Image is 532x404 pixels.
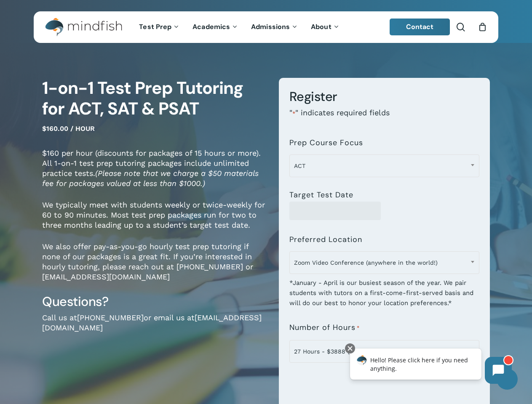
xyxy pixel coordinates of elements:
[289,138,363,147] label: Prep Course Focus
[42,169,259,188] em: (Please note that we charge a $50 materials fee for packages valued at less than $1000.)
[42,200,266,242] p: We typically meet with students weekly or twice-weekly for 60 to 90 minutes. Most test prep packa...
[245,24,305,31] a: Admissions
[390,19,450,35] a: Contact
[305,24,346,31] a: About
[77,313,144,322] a: [PHONE_NUMBER]
[289,108,479,130] p: " " indicates required fields
[311,22,331,31] span: About
[42,125,95,133] span: $160.00 / hour
[42,148,266,200] p: $160 per hour (discounts for packages of 15 hours or more). All 1-on-1 test prep tutoring package...
[42,78,266,120] h1: 1-on-1 Test Prep Tutoring for ACT, SAT & PSAT
[192,22,230,31] span: Academics
[42,293,266,310] h3: Questions?
[289,340,479,363] span: 27 Hours - $3888 (targeting 5+ / 200+ point improvement on ACT / SAT; reg. $4320)
[290,254,479,271] span: Zoom Video Conference (anywhere in the world!)
[133,11,346,43] nav: Main Menu
[289,272,479,308] div: *January - April is our busiest season of the year. We pair students with tutors on a first-come-...
[42,242,266,293] p: We also offer pay-as-you-go hourly test prep tutoring if none of our packages is a great fit. If ...
[290,343,479,360] span: 27 Hours - $3888 (targeting 5+ / 200+ point improvement on ACT / SAT; reg. $4320)
[42,313,266,344] p: Call us at or email us at
[290,157,479,175] span: ACT
[139,22,171,31] span: Test Prep
[289,251,479,274] span: Zoom Video Conference (anywhere in the world!)
[289,323,360,332] label: Number of Hours
[289,154,479,177] span: ACT
[341,342,520,392] iframe: Chatbot
[289,235,362,244] label: Preferred Location
[133,24,186,31] a: Test Prep
[289,88,479,105] h3: Register
[186,24,245,31] a: Academics
[34,11,498,43] header: Main Menu
[406,22,434,31] span: Contact
[289,191,353,199] label: Target Test Date
[289,368,417,401] iframe: reCAPTCHA
[251,22,290,31] span: Admissions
